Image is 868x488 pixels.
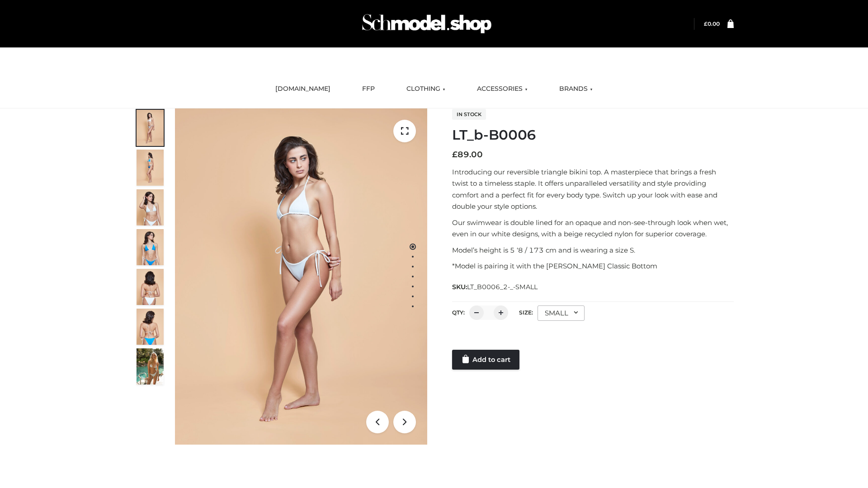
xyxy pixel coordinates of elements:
[704,20,720,27] bdi: 0.00
[137,348,164,385] img: Arieltop_CloudNine_AzureSky2.jpg
[519,309,533,316] label: Size:
[269,79,337,99] a: [DOMAIN_NAME]
[355,79,382,99] a: FFP
[452,150,458,160] span: £
[552,79,599,99] a: BRANDS
[452,309,465,316] label: QTY:
[137,189,164,225] img: ArielClassicBikiniTop_CloudNine_AzureSky_OW114ECO_3-scaled.jpg
[400,79,452,99] a: CLOTHING
[137,269,164,305] img: ArielClassicBikiniTop_CloudNine_AzureSky_OW114ECO_7-scaled.jpg
[704,20,720,27] a: £0.00
[452,109,486,120] span: In stock
[452,166,734,212] p: Introducing our reversible triangle bikini top. A masterpiece that brings a fresh twist to a time...
[452,150,483,160] bdi: 89.00
[467,283,538,291] span: LT_B0006_2-_-SMALL
[359,6,495,42] img: Schmodel Admin 964
[137,309,164,345] img: ArielClassicBikiniTop_CloudNine_AzureSky_OW114ECO_8-scaled.jpg
[452,350,519,370] a: Add to cart
[137,110,164,146] img: ArielClassicBikiniTop_CloudNine_AzureSky_OW114ECO_1-scaled.jpg
[704,20,708,27] span: £
[470,79,534,99] a: ACCESSORIES
[137,150,164,186] img: ArielClassicBikiniTop_CloudNine_AzureSky_OW114ECO_2-scaled.jpg
[452,127,734,143] h1: LT_b-B0006
[538,305,585,321] div: SMALL
[175,108,427,445] img: ArielClassicBikiniTop_CloudNine_AzureSky_OW114ECO_1
[452,282,538,292] span: SKU:
[452,244,734,256] p: Model’s height is 5 ‘8 / 173 cm and is wearing a size S.
[452,217,734,240] p: Our swimwear is double lined for an opaque and non-see-through look when wet, even in our white d...
[137,229,164,265] img: ArielClassicBikiniTop_CloudNine_AzureSky_OW114ECO_4-scaled.jpg
[452,260,734,272] p: *Model is pairing it with the [PERSON_NAME] Classic Bottom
